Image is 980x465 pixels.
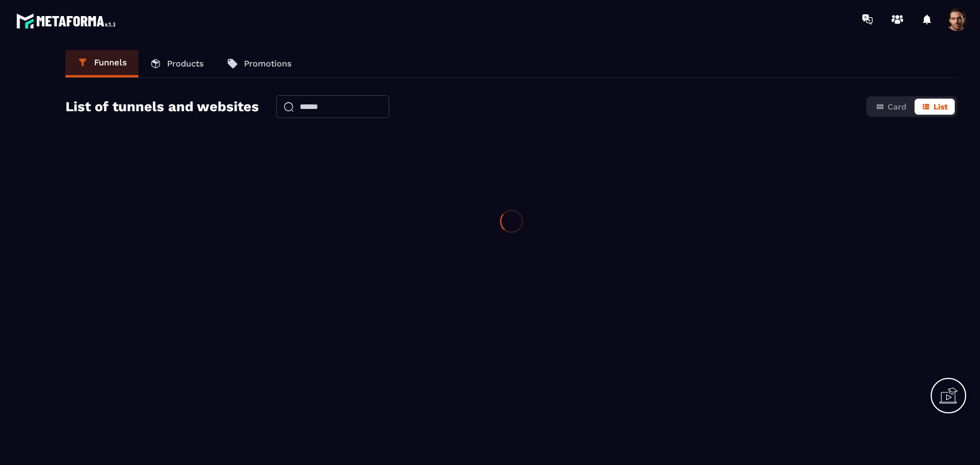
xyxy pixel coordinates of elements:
[888,102,907,111] span: Card
[94,57,127,68] p: Funnels
[244,58,292,69] p: Promotions
[167,58,204,69] p: Products
[65,50,138,77] a: Funnels
[138,50,215,77] a: Products
[915,99,955,115] button: List
[16,10,119,32] img: logo
[869,99,913,115] button: Card
[65,95,259,118] h2: List of tunnels and websites
[933,102,948,111] span: List
[215,50,303,77] a: Promotions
